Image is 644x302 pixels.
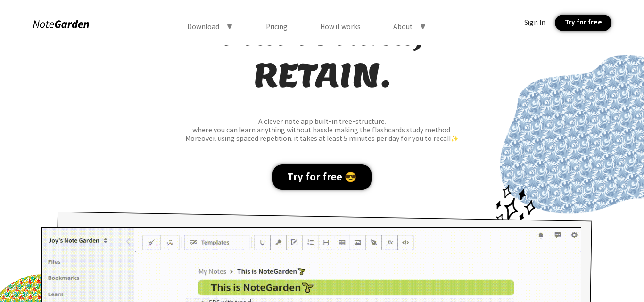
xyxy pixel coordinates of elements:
[524,18,545,27] div: Sign In
[187,23,219,31] div: Download
[272,164,371,190] div: Try for free 😎
[320,23,361,31] div: How it works
[393,23,413,31] div: About
[555,15,611,31] div: Try for free
[266,23,288,31] div: Pricing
